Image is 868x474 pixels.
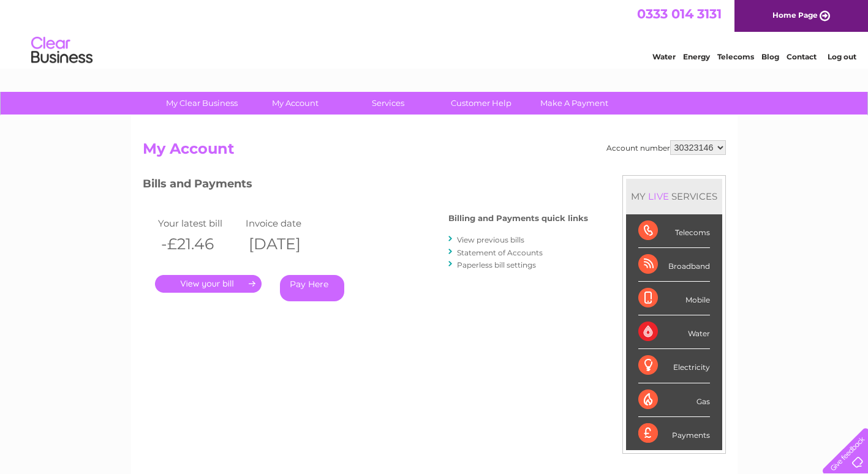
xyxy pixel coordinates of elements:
a: View previous bills [457,235,524,244]
a: Contact [787,52,817,61]
a: . [155,275,262,293]
img: logo.png [31,32,93,69]
h2: My Account [143,140,726,164]
td: Invoice date [243,215,331,231]
h3: Bills and Payments [143,175,588,197]
th: [DATE] [243,231,331,257]
a: Customer Help [431,92,532,115]
td: Your latest bill [155,215,243,231]
div: Clear Business is a trading name of Verastar Limited (registered in [GEOGRAPHIC_DATA] No. 3667643... [145,7,724,59]
a: Energy [683,52,710,61]
a: Telecoms [717,52,754,61]
div: Broadband [638,248,710,282]
a: Make A Payment [524,92,625,115]
a: Statement of Accounts [457,248,543,257]
a: Blog [761,52,779,61]
a: Water [652,52,676,61]
a: Log out [828,52,856,61]
div: LIVE [646,190,671,202]
div: Telecoms [638,214,710,248]
div: Electricity [638,349,710,383]
div: Mobile [638,282,710,315]
a: Pay Here [280,275,344,301]
h4: Billing and Payments quick links [448,214,588,223]
div: Water [638,315,710,349]
th: -£21.46 [155,231,243,257]
div: Gas [638,383,710,417]
div: Payments [638,417,710,450]
a: My Account [244,92,345,115]
a: My Clear Business [151,92,252,115]
div: MY SERVICES [626,179,722,214]
div: Account number [606,140,726,155]
a: 0333 014 3131 [637,6,722,21]
a: Paperless bill settings [457,260,536,269]
a: Services [338,92,439,115]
